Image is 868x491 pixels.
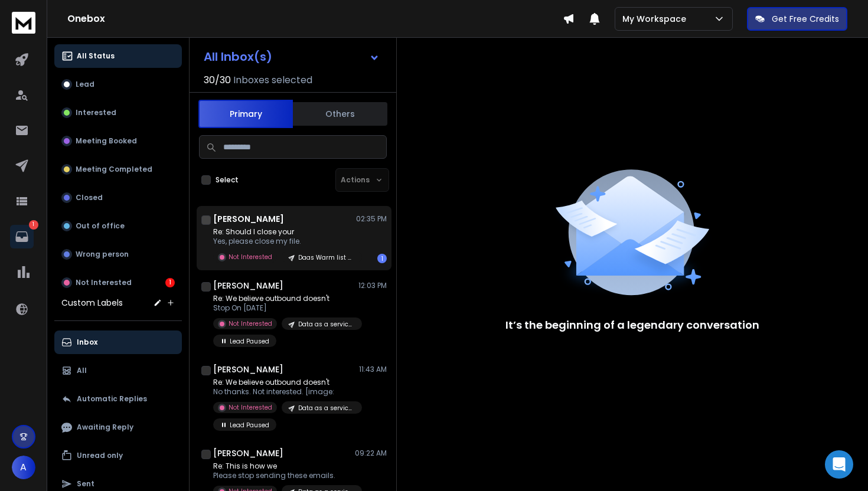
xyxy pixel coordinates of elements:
label: Select [216,175,239,185]
button: Get Free Credits [747,7,847,31]
div: 1 [165,278,175,287]
p: Awaiting Reply [77,423,133,432]
p: It’s the beginning of a legendary conversation [505,317,759,333]
button: All Status [54,44,182,68]
p: 11:43 AM [359,365,387,374]
h3: Custom Labels [61,297,123,309]
span: 30 / 30 [204,73,231,87]
button: All [54,359,182,382]
button: Closed [54,186,182,210]
p: Wrong person [76,250,129,259]
p: Lead Paused [230,421,269,430]
button: Awaiting Reply [54,415,182,439]
button: Interested [54,101,182,125]
p: Sent [77,479,94,489]
p: Data as a service (DAAS) [298,404,355,413]
p: Re: We believe outbound doesn't [213,378,355,387]
button: Not Interested1 [54,271,182,294]
p: 02:35 PM [356,214,387,224]
h1: [PERSON_NAME] [213,280,283,292]
p: Yes, please close my file. [213,237,355,246]
a: 1 [10,225,34,248]
p: Lead [76,80,94,89]
p: No thanks. Not interested. [image: [213,387,355,397]
img: logo [12,12,35,34]
h1: [PERSON_NAME] [213,213,284,225]
p: Closed [76,193,103,202]
h1: [PERSON_NAME] [213,364,283,375]
p: Re: We believe outbound doesn't [213,294,355,303]
button: Primary [198,100,293,128]
button: Automatic Replies [54,387,182,411]
p: Lead Paused [230,337,269,346]
p: Unread only [77,451,123,460]
button: Unread only [54,444,182,467]
div: Open Intercom Messenger [825,450,853,479]
p: Not Interested [76,278,132,287]
button: Others [293,101,387,127]
p: Re: Should I close your [213,227,355,237]
button: Lead [54,73,182,96]
p: Re: This is how we [213,461,355,471]
h1: All Inbox(s) [204,51,272,63]
p: Daas Warm list Offer A [298,253,355,262]
h3: Inboxes selected [233,73,312,87]
p: All [77,366,87,375]
p: My Workspace [622,13,691,25]
p: Interested [76,108,116,117]
p: Please stop sending these emails. [213,471,355,480]
button: Meeting Completed [54,158,182,181]
p: Get Free Credits [772,13,839,25]
p: Data as a service (DAAS) [298,320,355,329]
button: Wrong person [54,243,182,266]
button: A [12,456,35,479]
p: Not Interested [229,403,272,412]
p: Not Interested [229,253,272,261]
button: Inbox [54,330,182,354]
p: Meeting Booked [76,136,137,146]
button: Out of office [54,214,182,238]
button: All Inbox(s) [194,45,389,68]
p: 12:03 PM [358,281,387,290]
p: Stop On [DATE] [213,303,355,313]
h1: [PERSON_NAME] [213,447,283,459]
p: 1 [29,220,38,230]
p: Inbox [77,338,97,347]
h1: Onebox [67,12,563,26]
p: Not Interested [229,319,272,328]
p: 09:22 AM [355,449,387,458]
p: Meeting Completed [76,165,152,174]
p: Out of office [76,221,125,231]
button: Meeting Booked [54,129,182,153]
div: 1 [377,254,387,263]
p: Automatic Replies [77,394,147,404]
p: All Status [77,51,115,61]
